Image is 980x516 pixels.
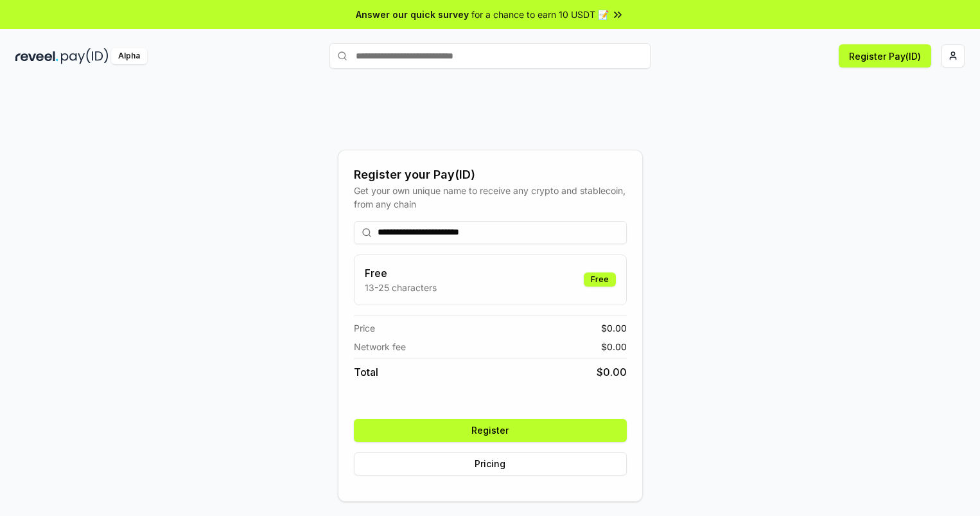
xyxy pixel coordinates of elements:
[839,44,931,67] button: Register Pay(ID)
[111,48,147,64] div: Alpha
[354,364,378,380] span: Total
[354,184,627,211] div: Get your own unique name to receive any crypto and stablecoin, from any chain
[15,48,58,64] img: reveel_dark
[597,364,627,380] span: $ 0.00
[601,340,627,353] span: $ 0.00
[354,419,627,442] button: Register
[354,166,627,184] div: Register your Pay(ID)
[354,452,627,476] button: Pricing
[365,265,437,281] h3: Free
[354,321,375,335] span: Price
[356,8,469,21] span: Answer our quick survey
[471,8,609,21] span: for a chance to earn 10 USDT 📝
[61,48,109,64] img: pay_id
[584,272,616,287] div: Free
[354,340,406,353] span: Network fee
[601,321,627,335] span: $ 0.00
[365,281,437,294] p: 13-25 characters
